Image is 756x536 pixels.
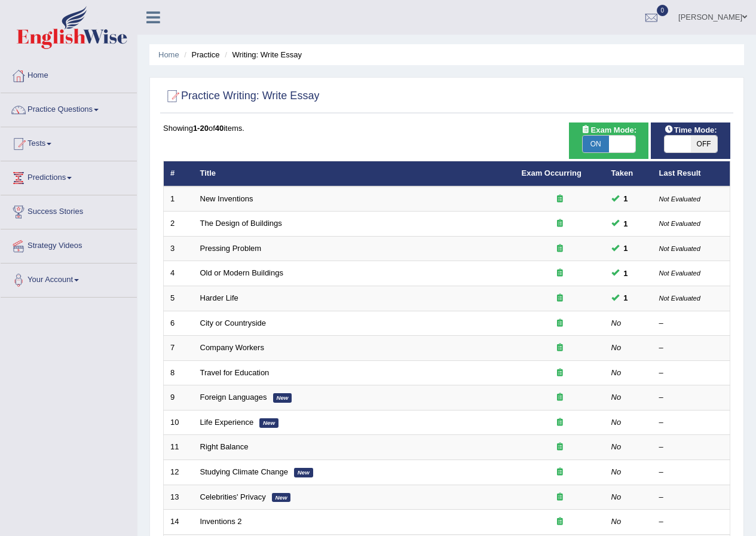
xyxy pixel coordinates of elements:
[611,517,622,526] em: No
[164,212,194,237] td: 2
[200,194,253,203] a: New Inventions
[164,311,194,336] td: 6
[659,342,724,354] div: –
[163,87,319,105] h2: Practice Writing: Write Essay
[200,219,282,228] a: The Design of Buildings
[522,169,581,177] a: Exam Occurring
[164,510,194,535] td: 14
[294,468,313,477] em: New
[200,293,238,302] a: Harder Life
[200,492,266,501] a: Celebrities' Privacy
[200,467,288,476] a: Studying Climate Change
[611,492,622,501] em: No
[164,360,194,385] td: 8
[200,418,254,427] a: Life Experience
[200,318,267,327] a: City or Countryside
[1,59,137,89] a: Home
[164,286,194,311] td: 5
[691,136,717,152] span: OFF
[164,236,194,261] td: 3
[619,218,633,230] span: You can still take this question
[659,392,724,403] div: –
[272,493,291,503] em: New
[522,318,598,329] div: Exam occurring question
[1,229,137,259] a: Strategy Videos
[659,516,724,528] div: –
[200,244,262,253] a: Pressing Problem
[659,220,700,227] small: Not Evaluated
[1,161,137,191] a: Predictions
[164,161,194,186] th: #
[164,261,194,286] td: 4
[611,442,622,451] em: No
[619,267,633,280] span: You can still take this question
[619,292,633,304] span: You can still take this question
[1,195,137,225] a: Success Stories
[200,343,264,352] a: Company Workers
[164,485,194,510] td: 13
[200,268,283,277] a: Old or Modern Buildings
[653,161,730,186] th: Last Result
[164,460,194,485] td: 12
[522,218,598,229] div: Exam occurring question
[259,418,278,428] em: New
[611,393,622,402] em: No
[193,124,209,133] b: 1-20
[200,442,249,451] a: Right Balance
[200,393,267,402] a: Foreign Languages
[611,467,622,476] em: No
[611,343,622,352] em: No
[522,342,598,354] div: Exam occurring question
[164,410,194,435] td: 10
[659,467,724,478] div: –
[659,442,724,453] div: –
[522,268,598,279] div: Exam occurring question
[164,385,194,411] td: 9
[1,127,137,157] a: Tests
[611,418,622,427] em: No
[660,124,722,136] span: Time Mode:
[522,516,598,528] div: Exam occurring question
[605,161,653,186] th: Taken
[158,50,179,59] a: Home
[522,194,598,205] div: Exam occurring question
[659,318,724,329] div: –
[164,435,194,460] td: 11
[611,368,622,377] em: No
[1,93,137,123] a: Practice Questions
[577,124,641,136] span: Exam Mode:
[619,192,633,205] span: You can still take this question
[222,49,302,60] li: Writing: Write Essay
[522,442,598,453] div: Exam occurring question
[522,467,598,478] div: Exam occurring question
[657,5,669,16] span: 0
[659,295,700,302] small: Not Evaluated
[659,245,700,252] small: Not Evaluated
[522,293,598,304] div: Exam occurring question
[659,269,700,277] small: Not Evaluated
[522,392,598,403] div: Exam occurring question
[164,336,194,361] td: 7
[659,492,724,503] div: –
[522,367,598,379] div: Exam occurring question
[619,242,633,255] span: You can still take this question
[273,393,292,403] em: New
[611,318,622,327] em: No
[569,122,648,159] div: Show exams occurring in exams
[181,49,219,60] li: Practice
[200,368,270,377] a: Travel for Education
[522,492,598,503] div: Exam occurring question
[163,122,730,134] div: Showing of items.
[522,243,598,255] div: Exam occurring question
[194,161,515,186] th: Title
[659,417,724,428] div: –
[1,264,137,293] a: Your Account
[583,136,609,152] span: ON
[215,124,224,133] b: 40
[200,517,242,526] a: Inventions 2
[164,186,194,212] td: 1
[522,417,598,428] div: Exam occurring question
[659,367,724,379] div: –
[659,195,700,203] small: Not Evaluated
